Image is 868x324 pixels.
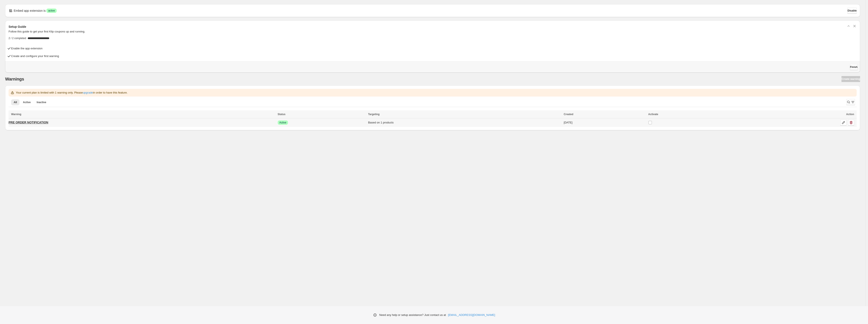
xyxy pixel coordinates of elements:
button: Search and filter results [846,99,855,105]
div: [DATE] [564,120,646,125]
button: Finish [850,64,858,70]
span: 2 / 2 completed [9,37,26,40]
p: Embed app extension is [14,9,46,13]
span: Active [279,121,286,124]
span: active [48,9,55,12]
span: Active [23,101,31,104]
h4: Enable the app extension [11,46,43,51]
h4: Create and configure your first warning [11,54,59,58]
span: Created [564,113,573,116]
button: Disable [847,8,857,14]
span: Finish [850,65,858,69]
p: Your current plan is limited with 1 warning only. Please in order to have this feature. [16,91,127,95]
span: Status [278,113,286,116]
span: Action [846,113,854,116]
p: PRE ORDER NOTIFICATION [9,120,48,125]
a: upgrade [83,91,93,94]
span: Activate [648,113,658,116]
span: Targeting [368,113,380,116]
h2: Warnings [5,76,24,82]
span: Disable [847,9,857,12]
p: Follow this guide to get your first Klip coupons up and running. [9,29,857,34]
a: PRE ORDER NOTIFICATION [9,119,48,126]
span: Inactive [37,101,46,104]
a: [EMAIL_ADDRESS][DOMAIN_NAME] [448,313,495,317]
span: Warning [11,113,21,116]
span: All [14,101,17,104]
h3: Setup Guide [9,25,26,29]
div: Based on 1 products [368,120,561,125]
